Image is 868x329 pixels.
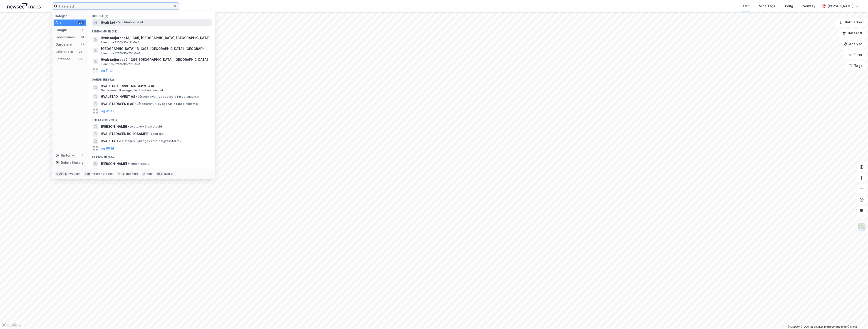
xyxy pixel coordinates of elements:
[101,146,114,151] button: og 96 til
[128,162,129,165] span: •
[101,20,115,25] span: Hvalstad
[78,21,84,25] div: 99+
[69,172,81,176] div: nytt søk
[126,172,138,176] div: markere
[119,139,182,143] span: Leietaker • Dyrking av korn, belgvekster mv.
[61,160,84,165] div: Delete history
[88,152,215,160] div: Personer (99+)
[828,3,853,9] div: [PERSON_NAME]
[7,3,41,10] img: logo.a4113a55bc3d86da70a041830d287a7e.svg
[101,35,210,41] span: Hvalstadjordet 1A, 1395, [GEOGRAPHIC_DATA], [GEOGRAPHIC_DATA]
[101,88,164,92] span: Gårdeiere • Utl. av egen/leid fast eiendom el.
[759,3,775,9] div: Mine Tags
[838,29,866,38] button: Datasett
[824,325,847,328] a: Improve this map
[136,95,200,98] span: Gårdeiere • Utl. av egen/leid fast eiendom el.
[101,83,210,89] span: HVALSTAD FORRETNINGSBYGG AS
[136,95,137,98] span: •
[101,46,210,52] span: [GEOGRAPHIC_DATA] 1B, 1395, [GEOGRAPHIC_DATA], [GEOGRAPHIC_DATA]
[101,57,210,62] span: Hvalstadjordet 2, 1395, [GEOGRAPHIC_DATA], [GEOGRAPHIC_DATA]
[101,124,127,129] span: [PERSON_NAME]
[55,34,75,40] div: Eiendommer
[803,3,815,9] div: Verktøy
[81,43,84,46] div: 52
[128,125,129,128] span: •
[55,20,62,25] div: Alle
[78,57,84,61] div: 99+
[101,41,139,44] span: Eiendom • 3203-30-121-0-0
[55,14,86,18] div: Kategori
[88,115,215,123] div: Leietakere (99+)
[55,56,70,62] div: Personer
[101,52,140,55] span: Eiendom • 3203-30-205-0-0
[149,132,165,136] span: Leietaker
[101,62,140,66] span: Eiendom • 3203-30-278-0-0
[801,325,823,328] a: OpenStreetMap
[55,153,75,158] div: Historikk
[1,322,21,328] a: Mapbox homepage
[81,154,84,157] div: 4
[836,18,866,27] button: Bokmerker
[101,131,149,137] span: HVALSTADÅSEN BOLIGSAMEIE
[116,21,117,24] span: •
[81,28,84,32] div: 1
[119,139,120,143] span: •
[84,172,91,176] div: tab
[146,172,153,176] div: velg
[156,172,163,176] div: esc
[101,161,127,167] span: [PERSON_NAME]
[785,3,793,9] div: Bolig
[78,50,84,54] div: 99+
[135,102,136,106] span: •
[742,3,749,9] div: Kart
[88,11,215,19] div: Google (1)
[88,26,215,34] div: Eiendommer (14)
[857,223,866,231] img: Z
[845,307,868,329] div: Kontrollprogram for chat
[101,68,113,73] button: og 11 til
[116,21,143,24] span: Område • Hvalstad
[840,39,866,49] button: Analyse
[788,325,800,328] a: Mapbox
[128,125,162,128] span: Leietaker • Grunnarbeid
[92,172,113,176] div: neste kategori
[57,3,173,10] input: Søk på adresse, matrikkel, gårdeiere, leietakere eller personer
[55,42,72,47] div: Gårdeiere
[844,50,866,59] button: Filter
[55,49,73,54] div: Leietakere
[55,27,67,33] div: Google
[88,74,215,82] div: Gårdeiere (52)
[101,94,135,99] span: HVALSTAD INVEST AS
[128,162,150,166] span: Person • [DATE]
[845,61,866,70] button: Tags
[101,138,118,144] span: HVALSTAD
[55,172,68,176] div: Ctrl + k
[149,132,151,135] span: •
[101,108,114,114] button: og 49 til
[164,172,174,176] div: avbryt
[135,102,199,106] span: Gårdeiere • Utl. av egen/leid fast eiendom el.
[845,307,868,329] iframe: Chat Widget
[101,101,134,107] span: HVALSTADÅSEN 6 AS
[81,35,84,39] div: 14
